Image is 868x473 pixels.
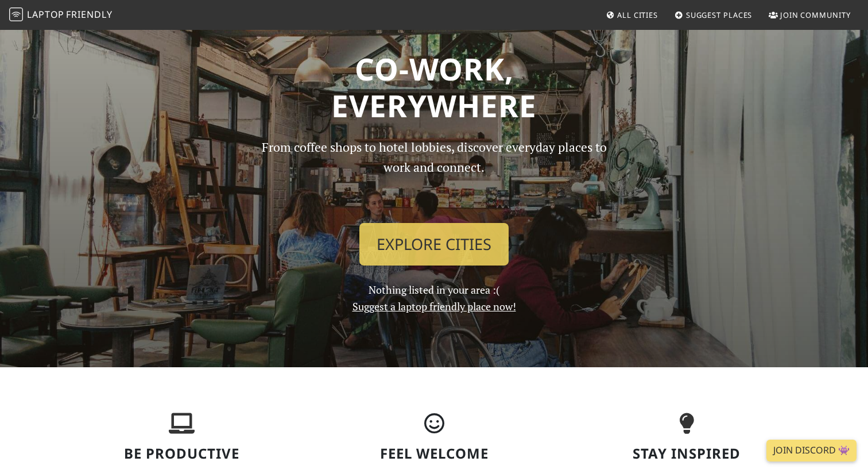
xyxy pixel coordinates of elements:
[9,7,23,21] img: LaptopFriendly
[764,5,855,25] a: Join Community
[27,8,64,21] span: Laptop
[780,10,851,20] span: Join Community
[567,445,806,462] h3: Stay Inspired
[315,445,553,462] h3: Feel Welcome
[601,5,662,25] a: All Cities
[359,223,509,266] a: Explore Cities
[9,5,113,25] a: LaptopFriendly LaptopFriendly
[62,445,301,462] h3: Be Productive
[66,8,112,21] span: Friendly
[62,51,806,124] h1: Co-work, Everywhere
[670,5,757,25] a: Suggest Places
[251,137,617,214] p: From coffee shops to hotel lobbies, discover everyday places to work and connect.
[686,10,753,20] span: Suggest Places
[617,10,658,20] span: All Cities
[352,299,516,313] a: Suggest a laptop friendly place now!
[245,137,623,315] div: Nothing listed in your area :(
[766,440,857,462] a: Join Discord 👾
